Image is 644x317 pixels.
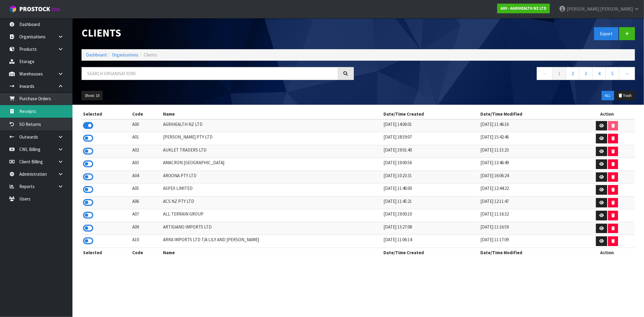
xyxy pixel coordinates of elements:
[479,109,579,119] th: Date/Time Modified
[537,67,553,80] a: ←
[382,109,479,119] th: Date/Time Created
[479,132,579,145] td: [DATE] 15:42:46
[382,209,479,222] td: [DATE] 19:00:10
[615,91,635,101] button: Trash
[553,67,566,80] a: 1
[86,52,107,58] a: Dashboard
[162,209,382,222] td: ALL TERRAIN GROUP
[131,196,162,209] td: A06
[9,5,17,13] img: cube-alt.png
[82,248,131,257] th: Selected
[162,222,382,235] td: ARTIGIANO IMPORTS LTD
[501,6,546,11] strong: A00 - AGRIHEALTH NZ LTD
[382,119,479,132] td: [DATE] 14:06:01
[382,132,479,145] td: [DATE] 18:59:07
[82,27,354,39] h1: Clients
[131,109,162,119] th: Code
[382,235,479,248] td: [DATE] 11:06:14
[162,132,382,145] td: [PERSON_NAME] PTY LTD
[382,171,479,184] td: [DATE] 10:23:31
[382,145,479,158] td: [DATE] 19:01:40
[162,145,382,158] td: AUKLET TRADERS LTD
[602,91,614,101] button: ALL
[162,171,382,184] td: AROONA PTY LTD
[131,132,162,145] td: A01
[131,235,162,248] td: A10
[82,109,131,119] th: Selected
[566,67,579,80] a: 2
[131,158,162,171] td: A03
[19,5,50,13] span: ProStock
[162,196,382,209] td: ACS NZ PTY LTD
[479,196,579,209] td: [DATE] 12:11:47
[479,158,579,171] td: [DATE] 13:46:49
[82,91,103,101] button: Show: 10
[162,235,382,248] td: ARRA IMPORTS LTD T/A LILY AND [PERSON_NAME]
[479,235,579,248] td: [DATE] 11:17:09
[131,209,162,222] td: A07
[131,119,162,132] td: A00
[497,4,550,13] a: A00 - AGRIHEALTH NZ LTD
[479,222,579,235] td: [DATE] 11:16:59
[131,171,162,184] td: A04
[162,119,382,132] td: AGRIHEALTH NZ LTD
[382,158,479,171] td: [DATE] 19:00:56
[382,222,479,235] td: [DATE] 13:27:08
[162,248,382,257] th: Name
[479,145,579,158] td: [DATE] 11:15:23
[479,119,579,132] td: [DATE] 11:46:16
[162,158,382,171] td: AMACRON [GEOGRAPHIC_DATA]
[51,7,61,12] small: WMS
[606,67,619,80] a: 5
[579,67,593,80] a: 3
[131,184,162,197] td: A05
[579,248,635,257] th: Action
[594,27,618,40] button: Export
[382,196,479,209] td: [DATE] 11:45:21
[579,109,635,119] th: Action
[567,6,599,12] span: [PERSON_NAME]
[479,248,579,257] th: Date/Time Modified
[382,248,479,257] th: Date/Time Created
[82,67,338,80] input: Search organisations
[131,222,162,235] td: A09
[162,109,382,119] th: Name
[131,248,162,257] th: Code
[619,67,635,80] a: →
[144,52,157,58] span: Clients
[131,145,162,158] td: A02
[162,184,382,197] td: ASPEX LIMITED
[112,52,138,58] a: Organisations
[479,184,579,197] td: [DATE] 12:44:22
[600,6,633,12] span: [PERSON_NAME]
[592,67,606,80] a: 4
[479,171,579,184] td: [DATE] 16:06:24
[479,209,579,222] td: [DATE] 11:16:32
[363,67,635,82] nav: Page navigation
[382,184,479,197] td: [DATE] 11:46:00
